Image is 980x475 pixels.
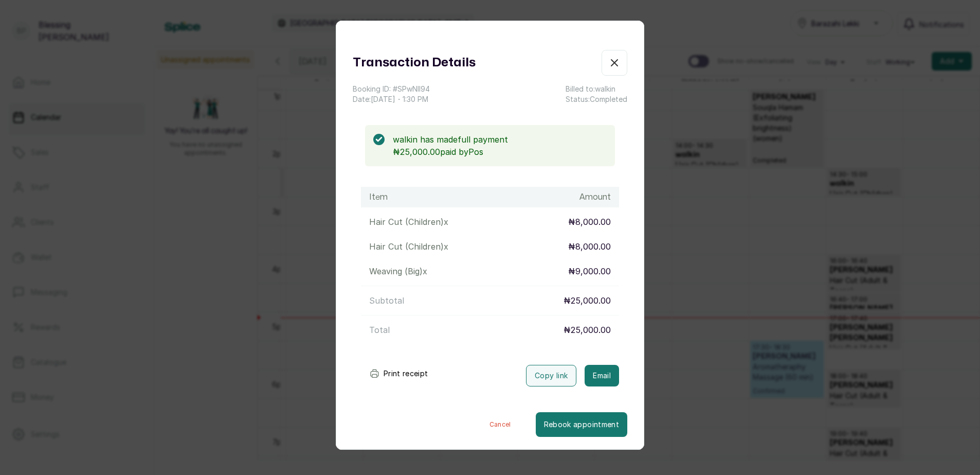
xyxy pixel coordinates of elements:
h1: Item [369,191,388,203]
p: ₦25,000.00 paid by Pos [393,146,607,158]
p: Status: Completed [566,94,627,104]
button: Cancel [465,412,536,437]
p: Date: [DATE] ・ 1:30 PM [353,94,430,104]
p: ₦25,000.00 [564,294,611,307]
p: ₦25,000.00 [564,324,611,336]
p: Hair Cut (Children) x [369,240,448,253]
p: ₦9,000.00 [568,265,611,277]
button: Rebook appointment [536,412,627,437]
p: Weaving (Big) x [369,265,427,277]
button: Copy link [526,365,576,386]
h1: Amount [579,191,611,203]
p: Billed to: walkin [566,84,627,94]
p: Total [369,324,390,336]
button: Print receipt [361,363,437,384]
h1: Transaction Details [353,54,476,72]
p: ₦8,000.00 [568,216,611,228]
p: Booking ID: # SPwNlI94 [353,84,430,94]
button: Email [585,365,619,386]
p: ₦8,000.00 [568,240,611,253]
p: Subtotal [369,294,404,307]
p: Hair Cut (Children) x [369,216,448,228]
p: walkin has made full payment [393,133,607,146]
